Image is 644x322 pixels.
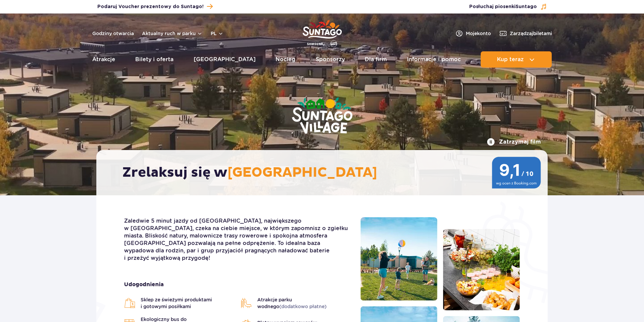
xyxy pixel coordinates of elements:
a: Dla firm [365,51,387,68]
span: Podaruj Voucher prezentowy do Suntago! [97,3,204,10]
a: Zarządzajbiletami [499,29,552,38]
a: Sponsorzy [316,51,345,68]
a: Mojekonto [455,29,491,38]
h2: Zrelaksuj się w [122,164,528,181]
a: [GEOGRAPHIC_DATA] [194,51,256,68]
img: 9,1/10 wg ocen z Booking.com [492,157,541,189]
a: Godziny otwarcia [92,30,134,37]
button: Kup teraz [481,51,552,68]
span: Kup teraz [497,56,524,63]
span: (dodatkowo płatne) [279,304,327,309]
span: Sklep ze świeżymi produktami i gotowymi posiłkami [141,296,234,310]
button: Posłuchaj piosenkiSuntago [469,3,547,10]
button: Aktualny ruch w parku [142,31,202,36]
strong: Udogodnienia [124,281,350,288]
p: Zaledwie 5 minut jazdy od [GEOGRAPHIC_DATA], największego w [GEOGRAPHIC_DATA], czeka na ciebie mi... [124,217,350,262]
a: Nocleg [276,51,295,68]
a: Bilety i oferta [135,51,173,68]
span: Atrakcje parku wodnego [257,296,351,310]
button: Zatrzymaj film [487,138,541,146]
a: Podaruj Voucher prezentowy do Suntago! [97,2,213,11]
a: Informacje i pomoc [407,51,461,68]
span: Suntago [516,4,537,9]
span: Zarządzaj biletami [510,30,552,37]
a: Atrakcje [92,51,115,68]
span: Posłuchaj piosenki [469,3,537,10]
span: Moje konto [466,30,491,37]
a: Park of Poland [303,17,342,48]
button: pl [211,30,223,37]
span: [GEOGRAPHIC_DATA] [228,164,377,181]
img: Suntago Village [265,71,380,162]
